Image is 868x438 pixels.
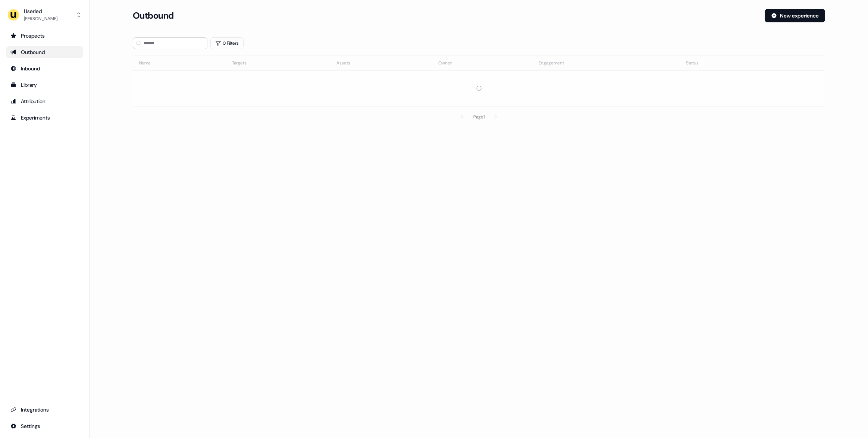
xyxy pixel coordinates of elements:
[10,65,79,72] div: Inbound
[6,46,83,58] a: Go to outbound experience
[6,63,83,74] a: Go to Inbound
[10,32,79,39] div: Prospects
[6,420,83,432] a: Go to integrations
[133,10,174,21] h3: Outbound
[10,98,79,105] div: Attribution
[6,404,83,416] a: Go to integrations
[10,48,79,56] div: Outbound
[6,79,83,91] a: Go to templates
[765,9,825,22] button: New experience
[6,112,83,124] a: Go to experiments
[210,37,244,49] button: 0 Filters
[6,95,83,107] a: Go to attribution
[10,422,79,430] div: Settings
[24,7,57,15] div: Userled
[24,15,57,22] div: [PERSON_NAME]
[10,81,79,89] div: Library
[6,30,83,42] a: Go to prospects
[10,406,79,413] div: Integrations
[6,6,83,24] button: Userled[PERSON_NAME]
[10,114,79,121] div: Experiments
